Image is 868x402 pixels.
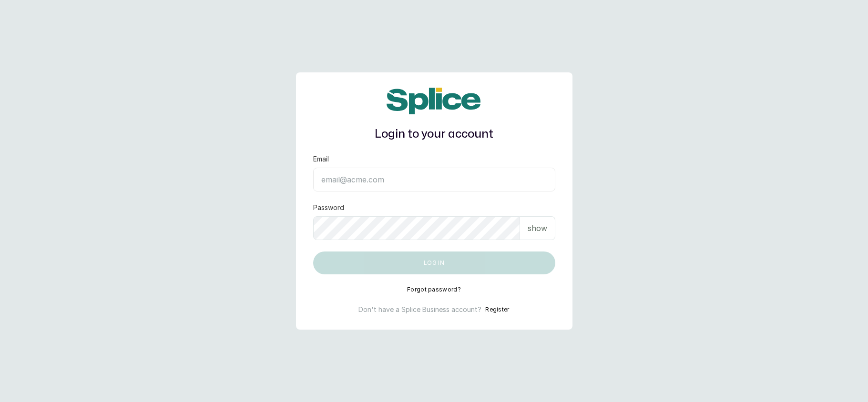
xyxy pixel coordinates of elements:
[528,222,547,234] p: show
[313,203,344,212] label: Password
[358,305,481,314] p: Don't have a Splice Business account?
[313,126,555,143] h1: Login to your account
[485,305,509,314] button: Register
[313,168,555,191] input: email@acme.com
[313,154,329,164] label: Email
[407,286,461,293] button: Forgot password?
[313,251,555,274] button: Log in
